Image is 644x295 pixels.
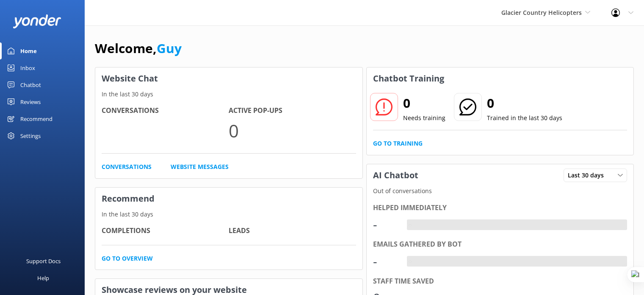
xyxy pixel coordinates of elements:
div: Home [20,42,37,59]
div: Helped immediately [373,202,627,214]
h4: Active Pop-ups [229,105,356,116]
p: 0 [229,116,356,145]
div: - [407,219,413,230]
a: Guy [157,39,182,57]
p: Out of conversations [367,186,634,196]
div: Reviews [20,93,41,110]
a: Go to overview [102,254,153,263]
div: Staff time saved [373,276,627,287]
div: Recommend [20,110,53,127]
h3: Website Chat [95,67,362,90]
a: Go to Training [373,139,423,148]
h3: Chatbot Training [367,67,451,90]
h4: Completions [102,225,229,236]
div: - [407,256,413,267]
div: Settings [20,127,41,144]
img: yonder-white-logo.png [13,14,61,28]
a: Website Messages [171,162,229,171]
h2: 0 [487,93,562,113]
p: Needs training [403,113,445,123]
p: In the last 30 days [95,210,362,219]
div: - [373,251,398,272]
span: Last 30 days [568,171,609,180]
span: Glacier Country Helicopters [501,8,582,17]
h3: Recommend [95,188,362,210]
div: Chatbot [20,76,41,93]
h3: AI Chatbot [367,164,425,186]
h2: 0 [403,93,445,113]
div: Help [37,270,49,287]
div: Inbox [20,59,35,76]
h1: Welcome, [95,38,182,59]
a: Conversations [102,162,152,171]
p: Trained in the last 30 days [487,113,562,123]
div: Emails gathered by bot [373,239,627,250]
h4: Conversations [102,105,229,116]
h4: Leads [229,225,356,236]
p: In the last 30 days [95,90,362,99]
div: Support Docs [26,253,61,270]
div: - [373,214,398,235]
